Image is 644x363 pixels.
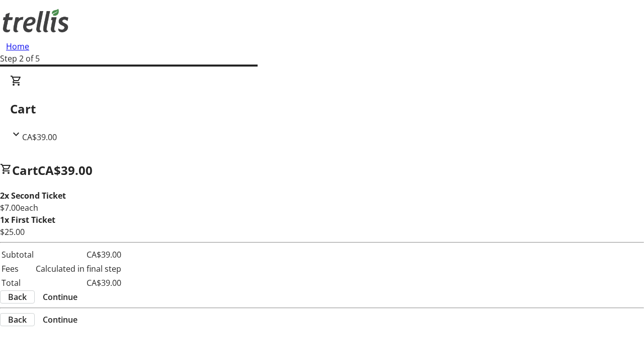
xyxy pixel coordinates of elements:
[43,291,77,303] span: Continue
[8,291,27,303] span: Back
[35,276,122,289] td: CA$39.00
[35,248,122,261] td: CA$39.00
[35,314,86,326] button: Continue
[38,162,93,178] span: CA$39.00
[1,248,34,261] td: Subtotal
[12,162,38,178] span: Cart
[10,75,634,143] div: CartCA$39.00
[10,100,634,118] h2: Cart
[1,262,34,275] td: Fees
[35,262,122,275] td: Calculated in final step
[22,132,57,143] span: CA$39.00
[8,314,27,326] span: Back
[35,291,86,303] button: Continue
[43,314,77,326] span: Continue
[1,276,34,289] td: Total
